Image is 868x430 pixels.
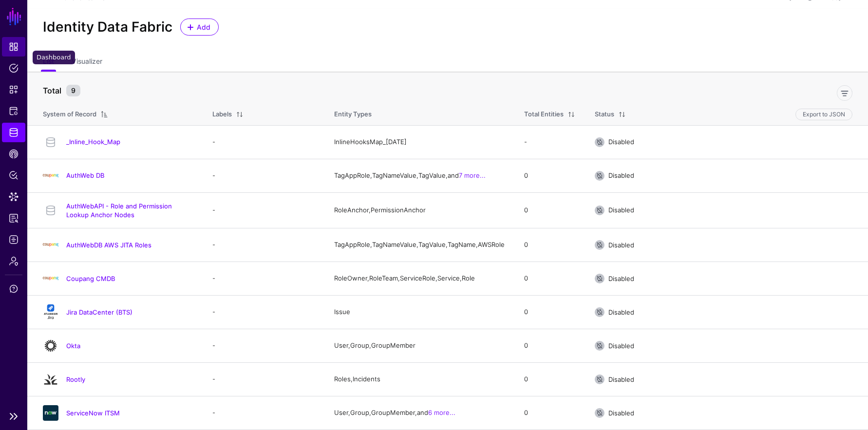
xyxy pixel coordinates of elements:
[428,409,455,416] a: 6 more...
[334,110,372,118] span: Entity Types
[608,375,634,383] span: Disabled
[324,159,514,192] td: TagAppRole, TagNameValue, TagValue, and
[203,159,324,192] td: -
[43,405,58,421] img: svg+xml;base64,PHN2ZyB3aWR0aD0iNjQiIGhlaWdodD0iNjQiIHZpZXdCb3g9IjAgMCA2NCA2NCIgZmlsbD0ibm9uZSIgeG...
[324,362,514,396] td: Roles, Incidents
[9,192,19,202] span: Data Lens
[9,256,19,266] span: Admin
[514,396,585,430] td: 0
[9,213,19,223] span: Reports
[66,85,80,96] small: 9
[2,101,25,121] a: Protected Systems
[514,228,585,262] td: 0
[72,53,102,72] a: Visualizer
[608,341,634,349] span: Disabled
[514,262,585,295] td: 0
[66,138,120,146] a: _Inline_Hook_Map
[795,109,852,120] button: Export to JSON
[43,86,61,95] strong: Total
[9,85,19,94] span: Snippets
[2,123,25,142] a: Identity Data Fabric
[2,80,25,99] a: Snippets
[180,19,219,36] a: Add
[6,6,22,27] a: SGNL
[324,295,514,329] td: Issue
[324,262,514,295] td: RoleOwner, RoleTeam, ServiceRole, Service, Role
[514,125,585,159] td: -
[196,22,212,32] span: Add
[66,275,115,282] a: Coupang CMDB
[9,63,19,73] span: Policies
[212,110,232,119] div: Labels
[514,295,585,329] td: 0
[9,149,19,159] span: CAEP Hub
[9,170,19,180] span: Policy Lens
[2,208,25,228] a: Reports
[43,19,172,36] h2: Identity Data Fabric
[33,51,75,64] div: Dashboard
[324,228,514,262] td: TagAppRole, TagNameValue, TagValue, TagName, AWSRole
[608,206,634,214] span: Disabled
[43,338,58,354] img: svg+xml;base64,PHN2ZyB3aWR0aD0iNjQiIGhlaWdodD0iNjQiIHZpZXdCb3g9IjAgMCA2NCA2NCIgZmlsbD0ibm9uZSIgeG...
[514,329,585,362] td: 0
[2,144,25,164] a: CAEP Hub
[608,171,634,179] span: Disabled
[608,241,634,248] span: Disabled
[524,110,564,119] div: Total Entities
[43,237,58,253] img: svg+xml;base64,PHN2ZyBpZD0iTG9nbyIgeG1sbnM9Imh0dHA6Ly93d3cudzMub3JnLzIwMDAvc3ZnIiB3aWR0aD0iMTIxLj...
[608,274,634,282] span: Disabled
[2,166,25,185] a: Policy Lens
[203,329,324,362] td: -
[324,329,514,362] td: User, Group, GroupMember
[2,230,25,249] a: Logs
[66,241,151,249] a: AuthWebDB AWS JITA Roles
[2,37,25,56] a: Dashboard
[9,235,19,244] span: Logs
[459,171,486,179] a: 7 more...
[203,262,324,295] td: -
[43,304,58,320] img: svg+xml;base64,PHN2ZyB3aWR0aD0iMTQxIiBoZWlnaHQ9IjE2NCIgdmlld0JveD0iMCAwIDE0MSAxNjQiIGZpbGw9Im5vbm...
[9,106,19,116] span: Protected Systems
[514,192,585,228] td: 0
[9,128,19,137] span: Identity Data Fabric
[2,251,25,271] a: Admin
[514,362,585,396] td: 0
[66,171,104,179] a: AuthWeb DB
[2,187,25,206] a: Data Lens
[608,409,634,416] span: Disabled
[43,271,58,286] img: svg+xml;base64,PHN2ZyBpZD0iTG9nbyIgeG1sbnM9Imh0dHA6Ly93d3cudzMub3JnLzIwMDAvc3ZnIiB3aWR0aD0iMTIxLj...
[9,284,19,294] span: Support
[324,192,514,228] td: RoleAnchor, PermissionAnchor
[66,409,120,417] a: ServiceNow ITSM
[43,110,96,119] div: System of Record
[203,228,324,262] td: -
[203,362,324,396] td: -
[66,375,85,383] a: Rootly
[324,396,514,430] td: User, Group, GroupMember, and
[66,308,132,316] a: Jira DataCenter (BTS)
[203,125,324,159] td: -
[2,58,25,78] a: Policies
[43,168,58,184] img: svg+xml;base64,PHN2ZyBpZD0iTG9nbyIgeG1sbnM9Imh0dHA6Ly93d3cudzMub3JnLzIwMDAvc3ZnIiB3aWR0aD0iMTIxLj...
[66,202,172,219] a: AuthWebAPI - Role and Permission Lookup Anchor Nodes
[203,396,324,430] td: -
[608,138,634,146] span: Disabled
[608,308,634,316] span: Disabled
[514,159,585,192] td: 0
[43,372,58,387] img: svg+xml;base64,PHN2ZyB3aWR0aD0iMjQiIGhlaWdodD0iMjQiIHZpZXdCb3g9IjAgMCAyNCAyNCIgZmlsbD0ibm9uZSIgeG...
[203,295,324,329] td: -
[66,342,80,350] a: Okta
[203,192,324,228] td: -
[324,125,514,159] td: InlineHooksMap_[DATE]
[9,42,19,52] span: Dashboard
[595,110,614,119] div: Status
